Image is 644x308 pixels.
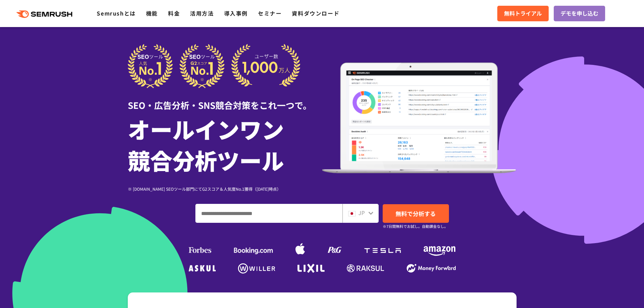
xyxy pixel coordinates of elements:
[383,204,449,223] a: 無料で分析する
[128,88,322,112] div: SEO・広告分析・SNS競合対策をこれ一つで。
[258,9,282,17] a: セミナー
[146,9,158,17] a: 機能
[196,204,342,222] input: ドメイン、キーワードまたはURLを入力してください
[554,6,605,21] a: デモを申し込む
[497,6,549,21] a: 無料トライアル
[190,9,214,17] a: 活用方法
[292,9,339,17] a: 資料ダウンロード
[224,9,248,17] a: 導入事例
[396,209,436,218] span: 無料で分析する
[128,186,322,192] div: ※ [DOMAIN_NAME] SEOツール部門にてG2スコア＆人気度No.1獲得（[DATE]時点）
[383,223,448,230] small: ※7日間無料でお試し。自動課金なし。
[97,9,136,17] a: Semrushとは
[168,9,180,17] a: 料金
[504,9,542,18] span: 無料トライアル
[358,209,365,217] span: JP
[560,9,598,18] span: デモを申し込む
[128,113,322,175] h1: オールインワン 競合分析ツール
